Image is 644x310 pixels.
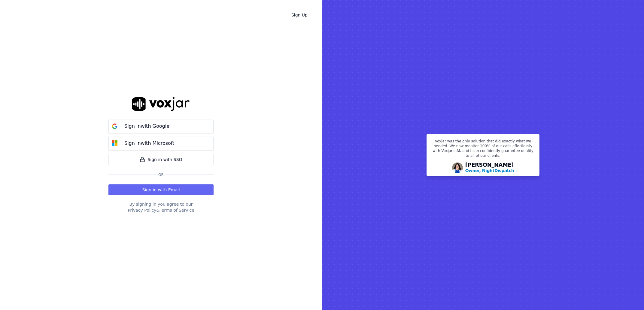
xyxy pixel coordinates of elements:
[109,120,121,132] img: google Sign in button
[124,123,169,130] p: Sign in with Google
[128,207,156,213] button: Privacy Policy
[108,201,214,213] div: By signing in you agree to our &
[108,154,214,165] a: Sign in with SSO
[108,120,214,133] button: Sign inwith Google
[287,10,312,20] a: Sign Up
[465,162,514,174] div: [PERSON_NAME]
[156,172,166,177] span: Or
[124,140,174,147] p: Sign in with Microsoft
[465,168,514,174] p: Owner, NightDispatch
[108,184,214,195] button: Sign in with Email
[452,162,463,173] img: Avatar
[430,139,536,160] p: Voxjar was the only solution that did exactly what we needed. We now monitor 100% of our calls ef...
[132,97,190,111] img: logo
[108,137,214,150] button: Sign inwith Microsoft
[109,137,121,149] img: microsoft Sign in button
[159,207,194,213] button: Terms of Service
